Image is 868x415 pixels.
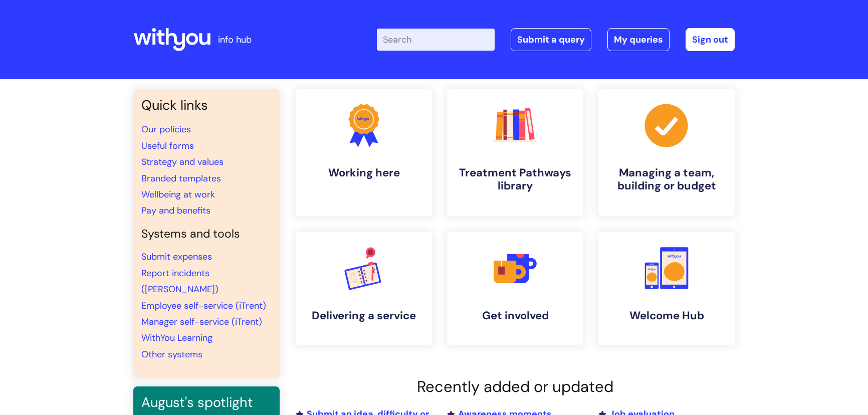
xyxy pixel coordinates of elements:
a: Treatment Pathways library [447,89,583,216]
a: Working here [296,89,432,216]
a: Submit expenses [141,251,212,263]
h4: Welcome Hub [606,309,727,322]
h3: August's spotlight [141,394,272,410]
h4: Get involved [455,309,575,322]
h4: Managing a team, building or budget [606,166,727,193]
a: Delivering a service [296,232,432,345]
a: Submit a query [511,28,591,51]
h4: Delivering a service [304,309,424,322]
h4: Working here [304,166,424,179]
a: WithYou Learning [141,332,212,344]
input: Search [377,29,495,51]
h3: Quick links [141,97,272,113]
a: Sign out [686,28,735,51]
a: Our policies [141,123,191,135]
h2: Recently added or updated [296,377,735,396]
div: | - [377,28,735,51]
p: info hub [218,32,252,48]
a: Manager self-service (iTrent) [141,316,262,328]
a: Report incidents ([PERSON_NAME]) [141,267,219,295]
a: Wellbeing at work [141,188,215,200]
a: My queries [607,28,670,51]
a: Branded templates [141,172,221,184]
a: Strategy and values [141,156,224,168]
h4: Systems and tools [141,227,272,241]
a: Useful forms [141,140,194,152]
a: Other systems [141,348,202,360]
h4: Treatment Pathways library [455,166,575,193]
a: Get involved [447,232,583,345]
a: Pay and benefits [141,204,210,217]
a: Managing a team, building or budget [598,89,735,216]
a: Employee self-service (iTrent) [141,300,266,312]
a: Welcome Hub [598,232,735,345]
